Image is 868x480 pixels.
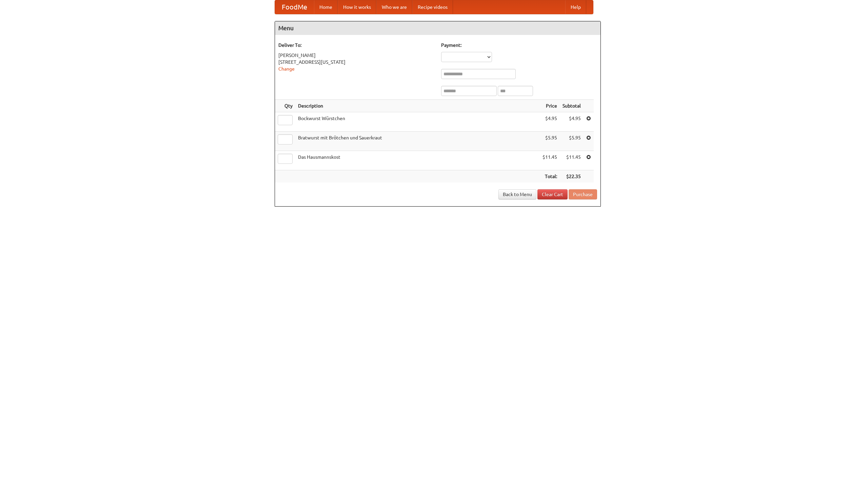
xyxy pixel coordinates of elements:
[295,132,540,151] td: Bratwurst mit Brötchen und Sauerkraut
[412,0,453,14] a: Recipe videos
[295,100,540,112] th: Description
[338,0,376,14] a: How it works
[278,59,434,65] div: [STREET_ADDRESS][US_STATE]
[275,100,295,112] th: Qty
[560,170,584,183] th: $22.35
[540,132,560,151] td: $5.95
[537,189,568,199] a: Clear Cart
[278,42,434,49] h5: Deliver To:
[560,100,584,112] th: Subtotal
[560,112,584,132] td: $4.95
[376,0,412,14] a: Who we are
[540,151,560,170] td: $11.45
[540,100,560,112] th: Price
[314,0,338,14] a: Home
[278,52,434,59] div: [PERSON_NAME]
[295,151,540,170] td: Das Hausmannskost
[565,0,586,14] a: Help
[569,189,597,199] button: Purchase
[560,151,584,170] td: $11.45
[275,0,314,14] a: FoodMe
[295,112,540,132] td: Bockwurst Würstchen
[275,21,600,35] h4: Menu
[540,112,560,132] td: $4.95
[278,66,295,72] a: Change
[560,132,584,151] td: $5.95
[498,189,536,199] a: Back to Menu
[441,42,597,49] h5: Payment:
[540,170,560,183] th: Total:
